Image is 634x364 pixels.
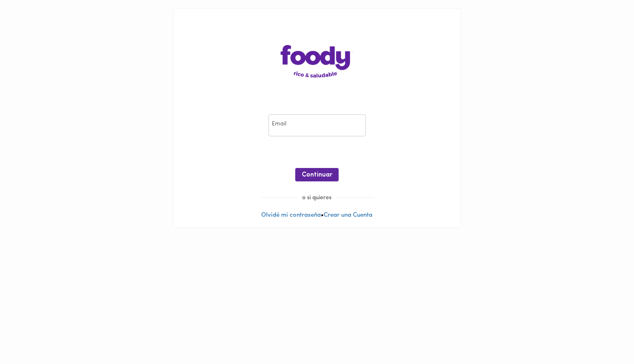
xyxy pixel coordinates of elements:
button: Continuar [295,168,339,181]
div: • [174,9,461,228]
a: Olvidé mi contraseña [262,212,321,218]
iframe: Messagebird Livechat Widget [587,317,626,356]
a: Crear una Cuenta [324,212,373,218]
input: pepitoperez@gmail.com [269,114,366,137]
span: o si quieres [298,195,337,201]
span: Continuar [302,171,332,179]
img: logo-main-page.png [281,45,354,78]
